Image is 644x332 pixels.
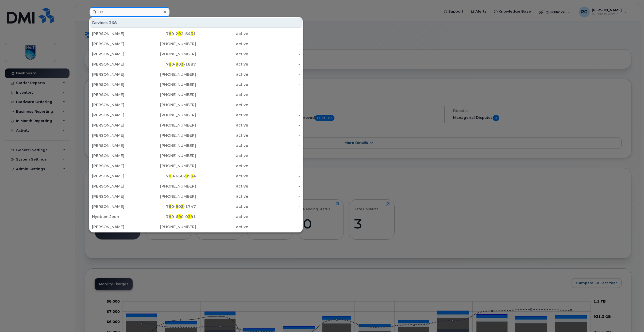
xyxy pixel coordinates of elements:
div: 7 0-2 2-64 1 [144,31,196,36]
div: [PERSON_NAME] [92,82,144,87]
a: [PERSON_NAME]780-903-1747active- [90,202,302,211]
div: [PHONE_NUMBER] [144,41,196,47]
div: 7 0-668- 9 4 [144,173,196,179]
div: - [248,51,300,57]
div: active [196,41,248,47]
div: - [248,62,300,67]
div: - [248,112,300,118]
a: [PERSON_NAME][PHONE_NUMBER]active- [90,90,302,100]
div: - [248,72,300,77]
a: [PERSON_NAME][PHONE_NUMBER]active- [90,110,302,120]
div: [PHONE_NUMBER] [144,92,196,97]
div: 7 0- 0 -1887 [144,62,196,67]
div: [PHONE_NUMBER] [144,123,196,128]
span: 368 [109,20,117,25]
div: active [196,224,248,230]
div: - [248,214,300,219]
div: - [248,163,300,169]
div: [PERSON_NAME] [92,112,144,118]
div: [PHONE_NUMBER] [144,112,196,118]
span: 8 [169,204,171,209]
div: [PHONE_NUMBER] [144,102,196,108]
a: [PERSON_NAME][PHONE_NUMBER]active- [90,39,302,49]
div: [PERSON_NAME] [92,102,144,108]
a: [PERSON_NAME][PHONE_NUMBER]active- [90,120,302,130]
div: Devices [90,18,302,28]
div: - [248,92,300,97]
div: [PHONE_NUMBER] [144,82,196,87]
span: 9 [185,174,188,178]
div: active [196,82,248,87]
div: [PERSON_NAME] [92,62,144,67]
span: 3 [191,174,193,178]
div: [PERSON_NAME] [92,51,144,57]
a: [PERSON_NAME][PHONE_NUMBER]active- [90,100,302,110]
div: active [196,102,248,108]
div: active [196,184,248,189]
div: [PHONE_NUMBER] [144,184,196,189]
div: [PHONE_NUMBER] [144,72,196,77]
div: [PERSON_NAME] [92,123,144,128]
a: [PERSON_NAME]780-668-9934active- [90,171,302,181]
div: [PERSON_NAME] [92,204,144,209]
a: [PERSON_NAME][PHONE_NUMBER]active- [90,222,302,232]
span: 8 [169,174,171,178]
div: active [196,204,248,209]
span: 8 [169,31,171,36]
div: [PHONE_NUMBER] [144,224,196,230]
div: [PERSON_NAME] [92,194,144,199]
div: [PHONE_NUMBER] [144,194,196,199]
a: Hyobum Jeon780-690-0391active- [90,212,302,222]
span: 8 [169,62,171,67]
div: - [248,82,300,87]
span: 3 [181,204,184,209]
div: active [196,31,248,36]
div: 7 0-6 0-0 91 [144,214,196,219]
a: [PERSON_NAME][PHONE_NUMBER]active- [90,151,302,161]
div: active [196,133,248,138]
span: 9 [176,62,178,67]
div: [PERSON_NAME] [92,184,144,189]
a: [PERSON_NAME]780-292-6431active- [90,29,302,39]
a: [PERSON_NAME][PHONE_NUMBER]active- [90,70,302,79]
div: active [196,153,248,158]
div: - [248,102,300,108]
div: active [196,72,248,77]
div: [PERSON_NAME] [92,153,144,158]
a: [PERSON_NAME][PHONE_NUMBER]active- [90,181,302,191]
div: active [196,163,248,169]
div: [PERSON_NAME] [92,163,144,169]
div: [PERSON_NAME] [92,224,144,230]
div: active [196,214,248,219]
a: [PERSON_NAME][PHONE_NUMBER]active- [90,161,302,171]
span: 3 [191,31,193,36]
div: Hyobum Jeon [92,214,144,219]
div: - [248,194,300,199]
span: 3 [181,62,184,67]
div: [PERSON_NAME] [92,92,144,97]
div: - [248,184,300,189]
span: 3 [188,214,191,219]
div: active [196,143,248,148]
div: [PHONE_NUMBER] [144,133,196,138]
div: 7 0- 0 -1747 [144,204,196,209]
a: [PERSON_NAME][PHONE_NUMBER]active- [90,192,302,201]
div: - [248,31,300,36]
div: active [196,112,248,118]
div: - [248,224,300,230]
div: [PERSON_NAME] [92,173,144,179]
div: - [248,204,300,209]
div: [PHONE_NUMBER] [144,51,196,57]
a: [PERSON_NAME]780-903-1887active- [90,59,302,69]
div: active [196,92,248,97]
div: [PHONE_NUMBER] [144,143,196,148]
div: - [248,153,300,158]
div: [PERSON_NAME] [92,143,144,148]
div: active [196,194,248,199]
div: [PERSON_NAME] [92,41,144,47]
div: [PERSON_NAME] [92,31,144,36]
div: - [248,173,300,179]
div: [PHONE_NUMBER] [144,163,196,169]
a: [PERSON_NAME][PHONE_NUMBER]active- [90,80,302,89]
div: [PHONE_NUMBER] [144,153,196,158]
